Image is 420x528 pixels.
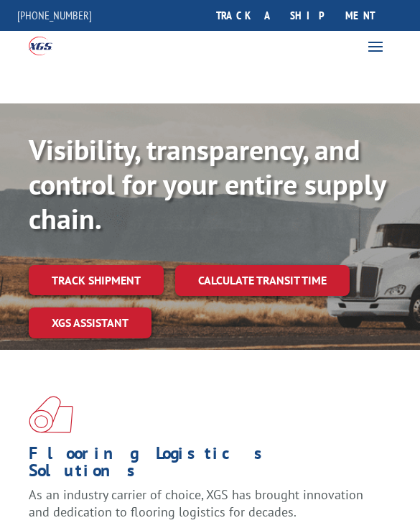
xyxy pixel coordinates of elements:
b: Visibility, transparency, and control for your entire supply chain. [29,131,386,237]
h1: Flooring Logistics Solutions [29,445,381,486]
span: As an industry carrier of choice, XGS has brought innovation and dedication to flooring logistics... [29,486,363,520]
a: XGS ASSISTANT [29,307,151,338]
a: Track shipment [29,265,164,295]
a: Calculate transit time [175,265,350,296]
img: xgs-icon-total-supply-chain-intelligence-red [29,396,73,433]
a: [PHONE_NUMBER] [17,8,92,22]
